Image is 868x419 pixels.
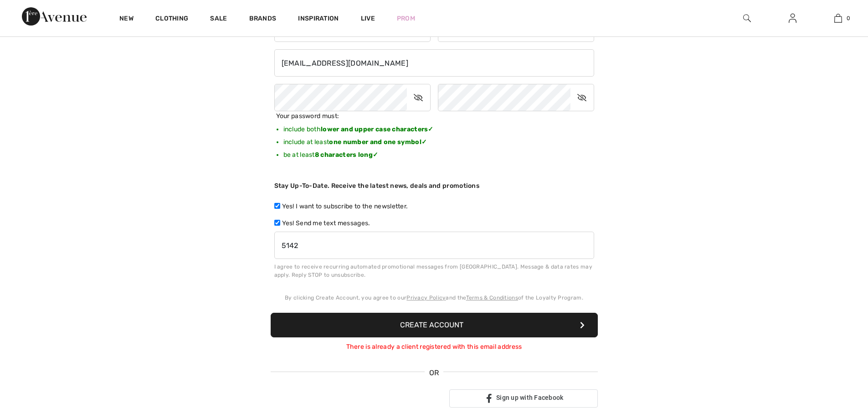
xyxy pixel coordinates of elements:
a: Privacy Policy [406,295,446,301]
span: ✓ [428,125,433,133]
img: search the website [743,13,751,24]
span: OR [425,367,444,378]
img: My Info [789,13,796,24]
span: Your password must: [276,112,339,120]
li: include both [283,124,434,137]
a: New [119,15,134,24]
label: Yes! I want to subscribe to the newsletter. [274,202,408,211]
img: My Bag [834,13,842,24]
b: one number and one symbol [329,138,421,146]
a: Brands [249,15,277,24]
span: ✓ [373,151,378,159]
b: lower and upper case characters [321,125,428,133]
iframe: Sign in with Google Button [266,388,443,409]
div: There is already a client registered with this email address [271,337,598,356]
a: Live [361,14,375,23]
li: be at least [283,150,434,163]
img: 1ère Avenue [22,7,87,26]
span: Inspiration [298,15,339,24]
label: Yes! Send me text messages. [274,218,370,228]
input: E-mail [274,49,594,77]
li: include at least [283,137,434,150]
a: Prom [397,14,415,23]
a: Sign In [781,13,804,24]
div: By clicking Create Account, you agree to our and the of the Loyalty Program. [271,294,598,302]
a: Sign up with Facebook [449,389,598,408]
a: Clothing [155,15,188,24]
a: 0 [816,13,860,24]
input: Your Mobile Number [274,232,594,259]
div: I agree to receive recurring automated promotional messages from [GEOGRAPHIC_DATA]. Message & dat... [274,263,594,279]
b: 8 characters long [315,151,373,159]
button: Create Account [271,313,598,337]
span: 0 [847,14,850,22]
a: Sale [210,15,227,24]
input: Yes! I want to subscribe to the newsletter. [274,203,280,209]
input: Yes! Send me text messages. [274,220,280,226]
div: Stay Up-To-Date. Receive the latest news, deals and promotions [274,174,594,198]
span: Sign up with Facebook [496,394,563,401]
span: ✓ [421,138,427,146]
a: Terms & Conditions [466,295,518,301]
